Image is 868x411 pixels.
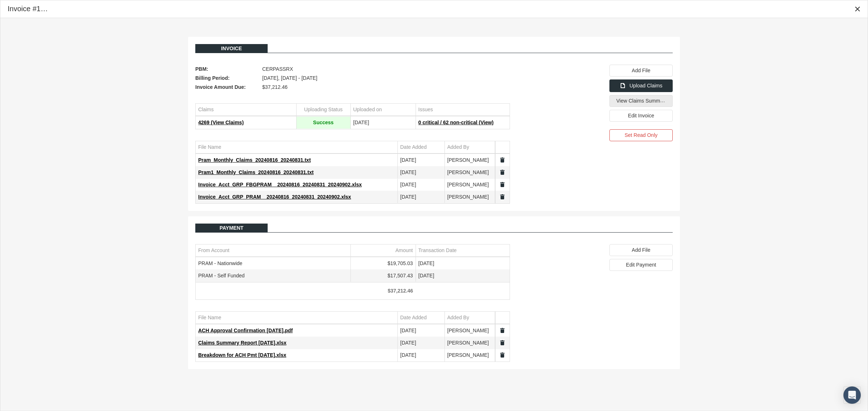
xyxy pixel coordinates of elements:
[416,245,510,257] td: Column Transaction Date
[198,340,286,346] span: Claims Summary Report [DATE].xlsx
[221,46,242,51] span: Invoice
[196,312,397,324] td: Column File Name
[196,258,350,270] td: PRAM - Nationwide
[632,247,650,253] span: Add File
[198,352,286,358] span: Breakdown for ACH Pmt [DATE].xlsx
[499,157,506,163] a: Split
[416,258,510,270] td: [DATE]
[198,106,214,113] div: Claims
[447,144,469,151] div: Added By
[296,117,350,129] td: Success
[416,104,510,116] td: Column Issues
[444,325,495,337] td: [PERSON_NAME]
[499,194,506,200] a: Split
[499,181,506,188] a: Split
[499,169,506,176] a: Split
[616,98,667,104] span: View Claims Summary
[499,327,506,334] a: Split
[397,191,444,203] td: [DATE]
[609,95,673,107] div: View Claims Summary
[418,120,494,125] span: 0 critical / 62 non-critical (View)
[220,225,243,231] span: Payment
[195,83,259,92] span: Invoice Amount Due:
[262,74,317,83] span: [DATE], [DATE] - [DATE]
[397,325,444,337] td: [DATE]
[444,179,495,191] td: [PERSON_NAME]
[444,312,495,324] td: Column Added By
[350,258,416,270] td: $19,705.03
[198,182,362,187] span: Invoice_Acct_GRP_FBGPRAM__20240816_20240831_20240902.xlsx
[444,349,495,362] td: [PERSON_NAME]
[628,113,654,118] span: Edit Invoice
[397,141,444,153] td: Column Date Added
[397,154,444,166] td: [DATE]
[397,312,444,324] td: Column Date Added
[195,65,259,74] span: PBM:
[198,314,221,321] div: File Name
[262,83,288,92] span: $37,212.46
[198,157,311,163] span: Pram_Monthly_Claims_20240816_20240831.txt
[196,104,296,116] td: Column Claims
[198,120,244,125] span: 4269 (View Claims)
[447,314,469,321] div: Added By
[444,141,495,153] td: Column Added By
[499,352,506,358] a: Split
[198,194,351,200] span: Invoice_Acct_GRP_PRAM__20240816_20240831_20240902.xlsx
[198,247,229,254] div: From Account
[444,191,495,203] td: [PERSON_NAME]
[609,244,673,256] div: Add File
[198,169,314,175] span: Pram1_Monthly_Claims_20240816_20240831.txt
[418,247,457,254] div: Transaction Date
[397,166,444,179] td: [DATE]
[444,337,495,349] td: [PERSON_NAME]
[195,244,510,300] div: Data grid
[196,245,350,257] td: Column From Account
[444,166,495,179] td: [PERSON_NAME]
[397,179,444,191] td: [DATE]
[632,68,650,73] span: Add File
[400,144,427,151] div: Date Added
[195,311,510,362] div: Data grid
[626,262,656,268] span: Edit Payment
[304,106,343,113] div: Uploading Status
[350,270,416,282] td: $17,507.43
[851,3,864,16] div: Close
[609,65,673,77] div: Add File
[296,104,350,116] td: Column Uploading Status
[416,270,510,282] td: [DATE]
[196,141,397,153] td: Column File Name
[198,328,293,333] span: ACH Approval Confirmation [DATE].pdf
[262,65,293,74] span: CERPASSRX
[609,129,673,141] div: Set Read Only
[395,247,413,254] div: Amount
[397,337,444,349] td: [DATE]
[400,314,427,321] div: Date Added
[444,154,495,166] td: [PERSON_NAME]
[629,83,662,88] span: Upload Claims
[499,339,506,346] a: Split
[397,349,444,362] td: [DATE]
[195,141,510,204] div: Data grid
[609,79,673,92] div: Upload Claims
[353,287,413,294] div: $37,212.46
[350,104,416,116] td: Column Uploaded on
[350,245,416,257] td: Column Amount
[350,117,416,129] td: [DATE]
[843,386,861,404] div: Open Intercom Messenger
[609,110,673,122] div: Edit Invoice
[418,106,433,113] div: Issues
[353,106,382,113] div: Uploaded on
[195,74,259,83] span: Billing Period:
[196,270,350,282] td: PRAM - Self Funded
[625,132,658,138] span: Set Read Only
[195,103,510,129] div: Data grid
[8,4,48,14] div: Invoice #193
[609,259,673,271] div: Edit Payment
[198,144,221,151] div: File Name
